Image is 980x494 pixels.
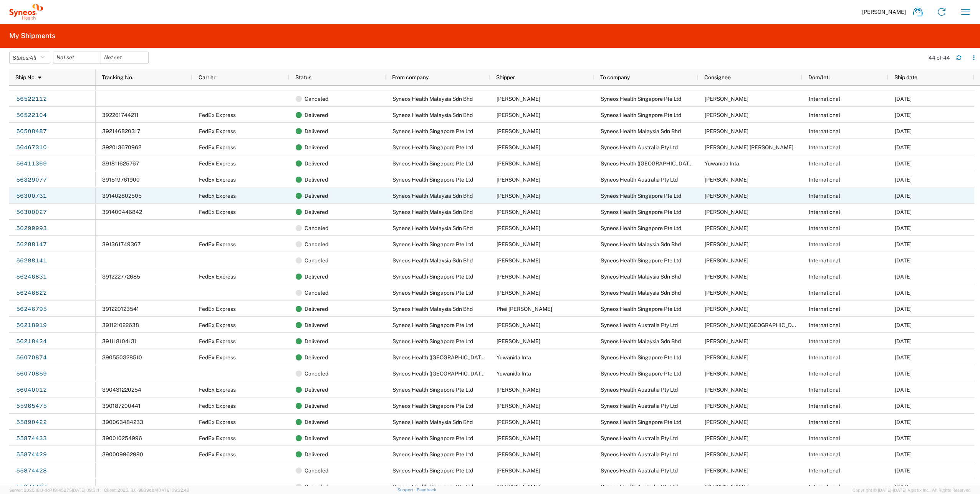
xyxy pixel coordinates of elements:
span: Arturo Medina [497,322,540,328]
span: Syneos Health Singapore Pte Ltd [392,435,473,441]
a: 56508487 [16,125,47,138]
span: International [809,128,840,134]
span: Copyright © [DATE]-[DATE] Agistix Inc., All Rights Reserved [853,487,971,494]
span: Arturo Medina [497,177,540,183]
span: 06/16/2025 [895,467,912,474]
span: Delivered [305,123,328,139]
span: Syneos Health Singapore Pte Ltd [601,225,681,231]
a: 56246795 [16,303,47,315]
a: 56288141 [16,255,47,267]
span: Delivered [305,430,328,446]
span: International [809,338,840,344]
span: International [809,257,840,264]
span: Arturo Medina [705,419,748,425]
span: Carrier [199,74,215,80]
span: International [809,209,840,215]
span: Arturo Medina [497,144,540,150]
span: Arturo Medina [497,290,540,296]
span: Ng Lee Tin [705,128,748,134]
span: International [809,387,840,393]
span: Arturo Medina [705,96,748,102]
span: 391402802505 [102,193,142,199]
a: 56300731 [16,190,47,202]
span: Delivered [305,349,328,365]
span: International [809,193,840,199]
span: Syneos Health Singapore Pte Ltd [392,290,473,296]
span: International [809,370,840,377]
span: [DATE] 09:51:11 [72,488,101,492]
span: 392013670962 [102,144,141,150]
span: Syneos Health Singapore Pte Ltd [392,160,473,167]
a: 55874433 [16,432,47,445]
span: 07/25/2025 [895,257,912,264]
span: Canceled [305,91,328,107]
span: 07/30/2025 [895,177,912,183]
span: FedEx Express [199,419,236,425]
span: FedEx Express [199,112,236,118]
span: 07/22/2025 [895,274,912,280]
span: 07/02/2025 [895,354,912,360]
span: 07/17/2025 [895,338,912,344]
span: Delivered [305,172,328,188]
span: Syneos Health Malaysia Sdn Bhd [392,306,473,312]
div: 44 of 44 [929,54,950,61]
span: Syneos Health Singapore Pte Ltd [601,209,681,215]
span: 07/02/2025 [895,370,912,377]
span: Syneos Health Singapore Pte Ltd [392,128,473,134]
span: Syneos Health Malaysia Sdn Bhd [392,419,473,425]
span: FedEx Express [199,387,236,393]
span: Delivered [305,398,328,414]
span: Syneos Health Malaysia Sdn Bhd [392,96,473,102]
span: FedEx Express [199,274,236,280]
span: Syneos Health Singapore Pte Ltd [601,354,681,360]
span: International [809,354,840,360]
span: Syneos Health Malaysia Sdn Bhd [601,241,681,247]
span: Syneos Health Australia Pty Ltd [601,387,678,393]
span: Client: 2025.18.0-9839db4 [104,488,189,492]
span: Arturo Medina [497,338,540,344]
span: Syneos Health Malaysia Sdn Bhd [392,257,473,264]
span: International [809,484,840,490]
span: Arturo Medina [705,306,748,312]
span: Syneos Health Singapore Pte Ltd [392,338,473,344]
span: Delivered [305,188,328,204]
span: Syneos Health Singapore Pte Ltd [392,177,473,183]
span: Eugene Soon [497,112,540,118]
span: Canceled [305,252,328,269]
span: 08/12/2025 [895,144,912,150]
span: Arturo Medina [497,467,540,474]
a: 55890422 [16,416,47,429]
span: International [809,241,840,247]
span: Arturo Medina [705,225,748,231]
span: Ship No. [15,74,36,80]
span: Shipper [496,74,515,80]
span: Syneos Health Australia Pty Ltd [601,435,678,441]
span: FedEx Express [199,160,236,167]
span: FedEx Express [199,241,236,247]
span: Syneos Health Malaysia Sdn Bhd [601,290,681,296]
span: FedEx Express [199,451,236,457]
a: 56040012 [16,384,47,396]
span: FedEx Express [199,322,236,328]
span: International [809,403,840,409]
span: 07/24/2025 [895,306,912,312]
span: Delivered [305,269,328,285]
span: Pavitraa Rajandrai [497,419,540,425]
span: Syneos Health Australia Pty Ltd [601,484,678,490]
span: International [809,435,840,441]
a: Feedback [417,487,436,492]
span: Syneos Health Singapore Pte Ltd [601,419,681,425]
span: Syneos Health Singapore Pte Ltd [392,387,473,393]
span: Syneos Health Malaysia Sdn Bhd [601,338,681,344]
h2: My Shipments [9,31,55,40]
span: 07/28/2025 [895,193,912,199]
span: From company [392,74,429,80]
span: Yuwanida Inta [497,354,531,360]
span: All [30,55,36,61]
span: 08/06/2025 [895,160,912,167]
a: 56288147 [16,239,47,251]
span: Wan Muhammad Khairul Shafiqzam [497,257,540,264]
span: Syneos Health Singapore Pte Ltd [392,322,473,328]
a: 56299993 [16,222,47,235]
span: Delivered [305,107,328,123]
